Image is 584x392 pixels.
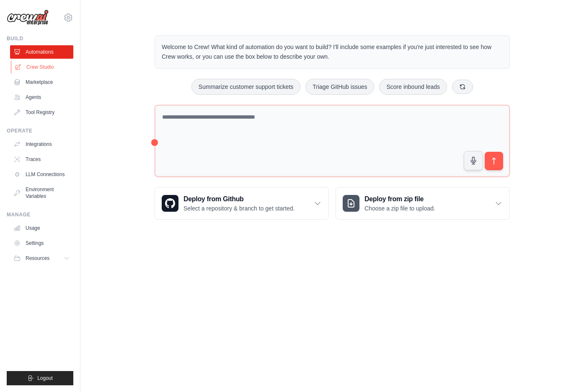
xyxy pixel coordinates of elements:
a: Crew Studio [11,60,74,74]
span: Resources [26,255,49,262]
a: LLM Connections [10,168,73,181]
img: Logo [7,10,49,26]
a: Environment Variables [10,183,73,203]
button: Resources [10,252,73,265]
button: Summarize customer support tickets [191,79,300,95]
a: Automations [10,45,73,59]
h3: Deploy from zip file [364,194,435,204]
a: Marketplace [10,75,73,89]
button: Score inbound leads [379,79,447,95]
button: Logout [7,371,73,385]
a: Integrations [10,138,73,151]
div: Operate [7,127,73,134]
div: Build [7,35,73,42]
a: Usage [10,221,73,235]
h3: Deploy from Github [183,194,295,204]
span: Logout [37,375,53,382]
a: Agents [10,91,73,104]
p: Select a repository & branch to get started. [183,204,295,213]
a: Traces [10,153,73,166]
p: Choose a zip file to upload. [364,204,435,213]
a: Settings [10,236,73,250]
button: Triage GitHub issues [305,79,374,95]
p: Welcome to Crew! What kind of automation do you want to build? I'll include some examples if you'... [162,42,503,62]
a: Tool Registry [10,106,73,119]
div: Manage [7,211,73,218]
